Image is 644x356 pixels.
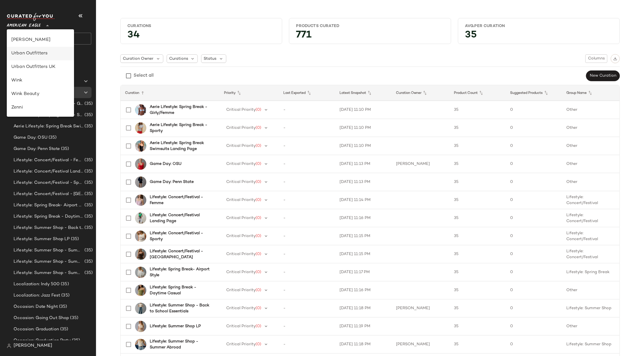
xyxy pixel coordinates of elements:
[562,173,619,191] td: Other
[14,123,83,130] span: Aerie Lifestyle: Spring Break Swimsuits Landing Page
[391,299,449,317] td: [PERSON_NAME]
[449,263,506,281] td: 35
[150,122,213,134] b: Aerie Lifestyle: Spring Break - Sporty
[135,231,146,242] img: 0301_6079_106_of
[135,267,146,278] img: 1455_2594_050_of
[14,281,60,288] span: Localization: Indy 500
[83,101,93,107] span: (35)
[14,146,60,152] span: Game Day: Penn State
[150,266,213,278] b: Lifestyle: Spring Break- Airport Style
[335,263,391,281] td: [DATE] 11:17 PM
[256,144,261,148] span: (0)
[14,134,47,141] span: Game Day: OSU
[279,281,335,299] td: -
[150,161,181,167] b: Game Day: OSU
[589,74,616,78] span: New Curation
[562,335,619,353] td: Lifestyle: Summer Shop
[83,270,93,276] span: (35)
[135,321,146,332] img: 0358_6077_106_of
[506,209,562,227] td: 0
[226,252,256,256] span: Critical Priority
[335,101,391,119] td: [DATE] 11:10 PM
[279,245,335,263] td: -
[256,234,261,238] span: (0)
[335,245,391,263] td: [DATE] 11:15 PM
[335,227,391,245] td: [DATE] 11:15 PM
[449,209,506,227] td: 35
[123,31,280,41] div: 34
[83,157,93,163] span: (35)
[279,299,335,317] td: -
[135,339,146,350] img: 1531_5958_106_of
[83,180,93,186] span: (35)
[14,225,83,231] span: Lifestyle: Summer Shop - Back to School Essentials
[335,137,391,155] td: [DATE] 11:10 PM
[135,213,146,224] img: 2161_1707_345_of
[449,119,506,137] td: 35
[135,176,146,188] img: 1457_2460_410_of
[204,56,216,62] span: Status
[449,227,506,245] td: 35
[335,209,391,227] td: [DATE] 11:16 PM
[14,326,59,333] span: Occasion: Graduation
[391,335,449,353] td: [PERSON_NAME]
[256,180,261,184] span: (0)
[279,173,335,191] td: -
[14,342,52,349] span: [PERSON_NAME]
[226,144,256,148] span: Critical Priority
[150,284,213,296] b: Lifestyle: Spring Break - Daytime Casual
[562,281,619,299] td: Other
[256,288,261,292] span: (0)
[279,191,335,209] td: -
[150,248,213,260] b: Lifestyle: Concert/Festival - [GEOGRAPHIC_DATA]
[506,173,562,191] td: 0
[226,198,256,202] span: Critical Priority
[135,104,146,116] img: 2753_5769_461_of
[14,202,83,209] span: Lifestyle: Spring Break- Airport Style
[135,122,146,134] img: 5494_3646_012_of
[226,234,256,238] span: Critical Priority
[14,157,83,163] span: Lifestyle: Concert/Festival - Femme
[335,335,391,353] td: [DATE] 11:18 PM
[279,137,335,155] td: -
[123,56,153,62] span: Curation Owner
[460,31,617,41] div: 35
[279,155,335,173] td: -
[83,168,93,175] span: (35)
[60,281,69,288] span: (35)
[335,317,391,335] td: [DATE] 11:19 PM
[127,23,275,29] div: Curations
[335,191,391,209] td: [DATE] 11:14 PM
[335,85,391,101] th: Latest Snapshot
[7,13,55,21] img: cfy_white_logo.C9jOOHJF.svg
[14,247,83,254] span: Lifestyle: Summer Shop - Summer Abroad
[135,249,146,260] img: 0358_6071_200_of
[150,179,194,185] b: Game Day: Penn State
[226,270,256,274] span: Critical Priority
[562,299,619,317] td: Lifestyle: Summer Shop
[60,146,69,152] span: (35)
[279,119,335,137] td: -
[449,335,506,353] td: 35
[150,212,213,224] b: Lifestyle: Concert/Festival Landing Page
[256,306,261,310] span: (0)
[449,299,506,317] td: 35
[613,57,617,61] img: svg%3e
[14,304,58,310] span: Occasion: Date Night
[226,324,256,328] span: Critical Priority
[11,37,69,43] div: [PERSON_NAME]
[83,123,93,130] span: (35)
[150,194,213,206] b: Lifestyle: Concert/Festival - Femme
[256,108,261,112] span: (0)
[59,326,68,333] span: (35)
[14,191,83,197] span: Lifestyle: Concert/Festival - [GEOGRAPHIC_DATA]
[506,137,562,155] td: 0
[506,85,562,101] th: Suggested Products
[47,134,57,141] span: (35)
[226,306,256,310] span: Critical Priority
[256,324,261,328] span: (0)
[279,227,335,245] td: -
[562,191,619,209] td: Lifestyle: Concert/Festival
[135,285,146,296] img: 3171_6241_309_of
[335,173,391,191] td: [DATE] 11:13 PM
